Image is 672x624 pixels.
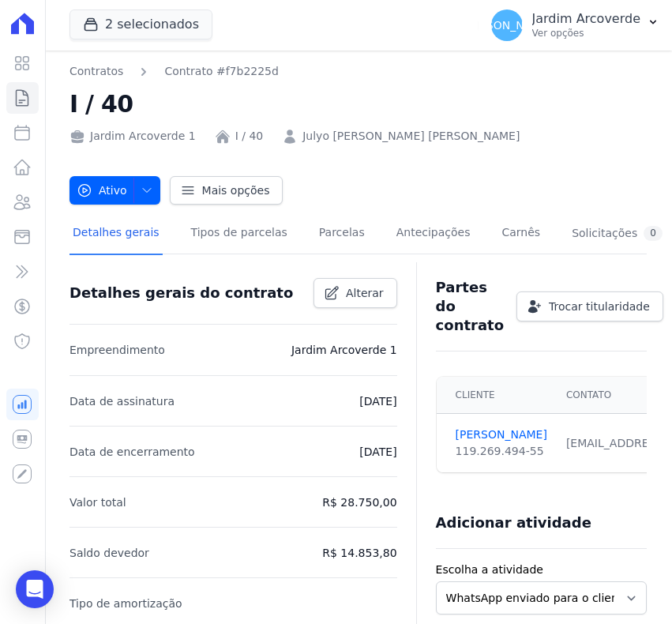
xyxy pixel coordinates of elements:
nav: Breadcrumb [69,63,279,80]
a: Mais opções [170,176,283,205]
p: Jardim Arcoverde [532,11,640,27]
a: Solicitações0 [569,213,666,255]
a: Carnês [498,213,543,255]
p: Valor total [69,493,126,512]
a: Detalhes gerais [69,213,163,255]
span: Ativo [77,176,127,205]
p: Saldo devedor [69,543,149,562]
a: Contratos [69,63,123,80]
a: Antecipações [393,213,474,255]
a: Contrato #f7b2225d [164,63,279,80]
a: [PERSON_NAME] [456,427,547,443]
button: 2 selecionados [69,9,212,39]
p: Tipo de amortização [69,594,182,613]
th: Cliente [437,377,557,414]
span: Mais opções [202,182,270,198]
button: [PERSON_NAME] Jardim Arcoverde Ver opções [479,3,672,47]
h3: Partes do contrato [436,278,504,335]
span: [PERSON_NAME] [460,20,552,31]
span: Trocar titularidade [549,299,650,314]
p: Ver opções [532,27,640,39]
p: R$ 14.853,80 [322,543,396,562]
a: Parcelas [316,213,368,255]
nav: Breadcrumb [69,63,647,80]
p: Data de assinatura [69,392,175,411]
p: [DATE] [359,392,396,411]
p: [DATE] [359,442,396,461]
h3: Adicionar atividade [436,513,591,532]
h2: I / 40 [69,86,647,122]
div: Jardim Arcoverde 1 [69,128,196,145]
label: Escolha a atividade [436,562,647,578]
p: Empreendimento [69,340,165,359]
span: Alterar [346,285,384,301]
a: I / 40 [235,128,264,145]
a: Julyo [PERSON_NAME] [PERSON_NAME] [302,128,520,145]
p: Data de encerramento [69,442,195,461]
p: Jardim Arcoverde 1 [291,340,397,359]
div: 0 [644,226,663,241]
a: Alterar [313,278,397,308]
button: Ativo [69,176,160,205]
p: R$ 28.750,00 [322,493,396,512]
a: Trocar titularidade [516,291,663,321]
div: Open Intercom Messenger [16,570,54,608]
div: 119.269.494-55 [456,443,547,460]
a: Tipos de parcelas [188,213,291,255]
h3: Detalhes gerais do contrato [69,284,293,303]
div: Solicitações [572,226,663,241]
